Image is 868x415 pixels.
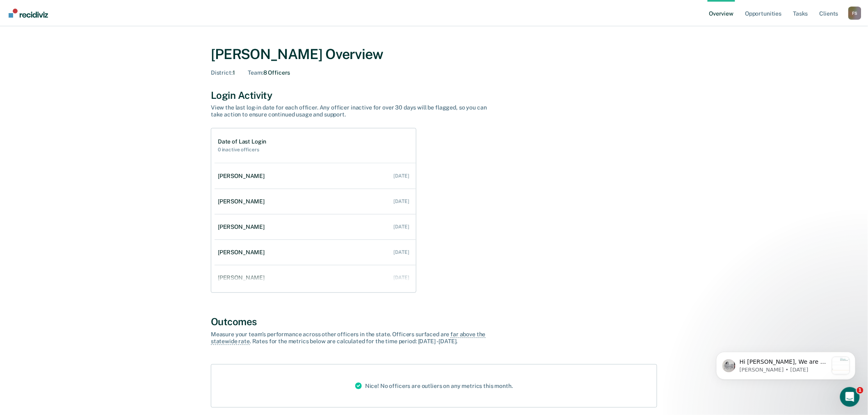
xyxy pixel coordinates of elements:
iframe: Intercom live chat [840,387,860,407]
div: Nice! No officers are outliers on any metrics this month. [349,365,519,407]
div: [DATE] [394,198,409,204]
div: [DATE] [394,249,409,255]
a: [PERSON_NAME] [DATE] [215,266,416,290]
div: 8 Officers [248,69,290,76]
a: [PERSON_NAME] [DATE] [215,241,416,264]
h1: Date of Last Login [218,138,266,145]
div: [PERSON_NAME] [218,223,268,230]
div: Login Activity [211,89,657,101]
div: [DATE] [394,224,409,230]
div: Measure your team’s performance across other officer s in the state. Officer s surfaced are . Rat... [211,331,498,345]
img: Recidiviz [9,9,48,18]
div: 1 [211,69,235,76]
div: [PERSON_NAME] [218,173,268,180]
span: far above the statewide rate [211,331,486,345]
span: Hi [PERSON_NAME], We are so excited to announce a brand new feature: AI case note search! 📣 Findi... [36,23,124,233]
div: Outcomes [211,316,657,328]
div: [PERSON_NAME] Overview [211,46,657,63]
h2: 0 inactive officers [218,147,266,153]
button: Profile dropdown button [848,7,861,20]
p: Message from Kim, sent 2w ago [36,31,124,38]
div: [DATE] [394,173,409,179]
a: [PERSON_NAME] [DATE] [215,164,416,188]
iframe: Intercom notifications message [704,335,868,393]
span: 1 [857,387,863,394]
div: [PERSON_NAME] [218,249,268,256]
div: [PERSON_NAME] [218,274,268,281]
span: Team : [248,69,263,76]
div: F S [848,7,861,20]
a: [PERSON_NAME] [DATE] [215,215,416,239]
div: View the last log-in date for each officer. Any officer inactive for over 30 days will be flagged... [211,104,498,118]
a: [PERSON_NAME] [DATE] [215,190,416,213]
span: District : [211,69,233,76]
div: [PERSON_NAME] [218,198,268,205]
div: [DATE] [394,275,409,280]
